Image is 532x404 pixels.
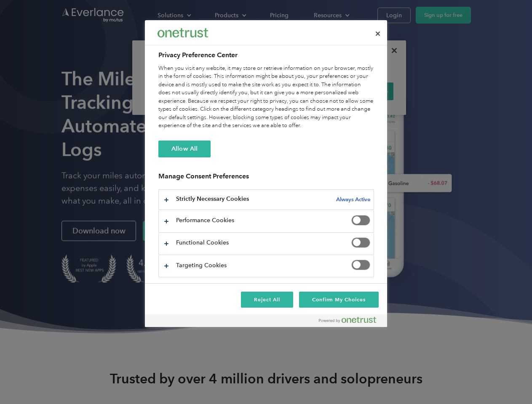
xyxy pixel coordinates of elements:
[319,316,376,323] img: Powered by OneTrust Opens in a new Tab
[145,20,387,327] div: Preference center
[241,292,293,308] button: Reject All
[158,50,374,60] h2: Privacy Preference Center
[369,24,387,43] button: Close
[158,141,211,157] button: Allow All
[299,292,379,308] button: Confirm My Choices
[158,28,208,37] img: Everlance
[158,24,208,41] div: Everlance
[145,20,387,327] div: Privacy Preference Center
[158,172,374,185] h3: Manage Consent Preferences
[319,316,383,327] a: Powered by OneTrust Opens in a new Tab
[158,64,374,130] div: When you visit any website, it may store or retrieve information on your browser, mostly in the f...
